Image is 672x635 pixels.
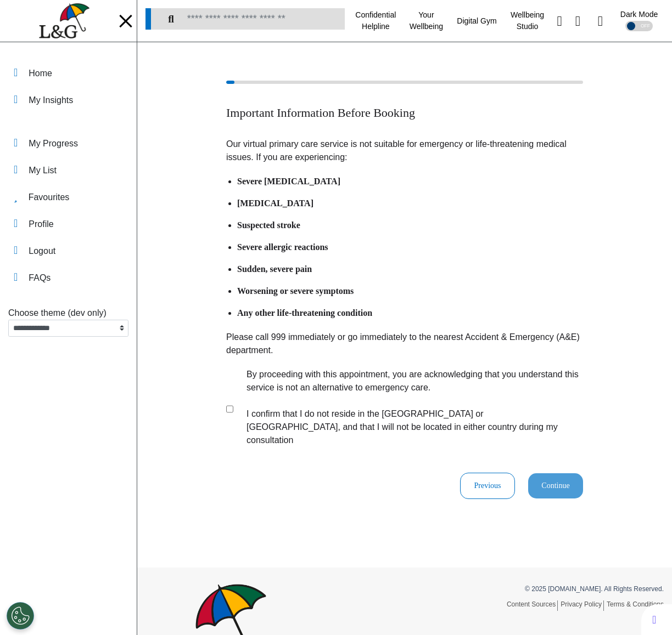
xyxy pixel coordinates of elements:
[236,368,579,447] label: By proceeding with this appointment, you are acknowledging that you understand this service is no...
[350,5,401,36] div: Confidential Helpline
[625,21,653,31] div: OFF
[29,218,53,231] div: Profile
[460,473,515,499] button: Previous
[29,137,78,150] div: My Progress
[237,199,313,208] b: [MEDICAL_DATA]
[226,138,583,164] p: Our virtual primary care service is not suitable for emergency or life-threatening medical issues...
[226,106,583,120] h2: Important Information Before Booking
[237,242,328,252] b: Severe allergic reactions
[226,331,583,357] p: Please call 999 immediately or go immediately to the nearest Accident & Emergency (A&E) department.
[507,600,558,611] a: Content Sources
[413,584,664,594] p: © 2025 [DOMAIN_NAME]. All Rights Reserved.
[29,271,51,285] div: FAQs
[29,67,52,80] div: Home
[620,10,658,18] div: Dark Mode
[401,5,451,36] div: Your Wellbeing
[237,308,372,317] b: Any other life-threatening condition
[237,264,312,274] b: Sudden, severe pain
[237,286,354,296] b: Worsening or severe symptoms
[561,600,604,611] a: Privacy Policy
[451,5,502,36] div: Digital Gym
[607,600,664,608] a: Terms & Conditions
[7,602,34,630] button: Open Preferences
[29,245,55,258] div: Logout
[39,3,89,39] img: company logo
[8,307,128,320] div: Choose theme (dev only)
[528,473,583,498] button: Continue
[29,164,57,177] div: My List
[29,94,73,107] div: My Insights
[29,191,70,204] div: Favourites
[502,5,553,36] div: Wellbeing Studio
[237,220,300,230] b: Suspected stroke
[237,177,340,186] b: Severe [MEDICAL_DATA]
